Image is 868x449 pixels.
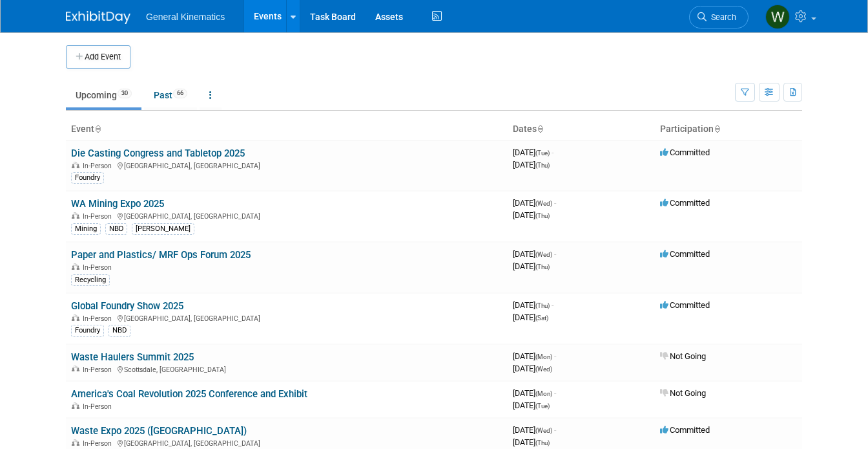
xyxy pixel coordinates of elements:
[707,12,736,22] span: Search
[71,425,247,437] a: Waste Expo 2025 ([GEOGRAPHIC_DATA])
[71,351,194,363] a: Waste Haulers Summit 2025
[72,402,79,409] img: In-Person Event
[72,439,79,446] img: In-Person Event
[513,312,548,322] span: [DATE]
[83,263,116,272] span: In-Person
[660,300,710,310] span: Committed
[83,212,116,221] span: In-Person
[513,198,556,208] span: [DATE]
[660,425,710,435] span: Committed
[71,274,110,286] div: Recycling
[83,162,116,170] span: In-Person
[118,89,132,98] span: 30
[108,325,130,336] div: NBD
[535,263,550,270] span: (Thu)
[513,210,550,220] span: [DATE]
[173,89,187,98] span: 66
[513,400,550,410] span: [DATE]
[535,162,550,169] span: (Thu)
[66,11,130,24] img: ExhibitDay
[535,251,552,258] span: (Wed)
[71,148,245,159] a: Die Casting Congress and Tabletop 2025
[554,249,556,259] span: -
[765,5,790,29] img: Whitney Swanson
[535,314,548,322] span: (Sat)
[513,261,550,271] span: [DATE]
[83,366,116,374] span: In-Person
[535,302,550,309] span: (Thu)
[513,425,556,435] span: [DATE]
[144,83,197,107] a: Past66
[513,437,550,447] span: [DATE]
[72,263,79,270] img: In-Person Event
[535,366,552,373] span: (Wed)
[535,353,552,360] span: (Mon)
[655,118,802,140] th: Participation
[660,351,706,361] span: Not Going
[72,162,79,168] img: In-Person Event
[660,388,706,398] span: Not Going
[513,148,553,157] span: [DATE]
[535,390,552,397] span: (Mon)
[71,437,502,448] div: [GEOGRAPHIC_DATA], [GEOGRAPHIC_DATA]
[66,45,130,69] button: Add Event
[66,83,141,107] a: Upcoming30
[71,198,164,210] a: WA Mining Expo 2025
[554,425,556,435] span: -
[71,312,502,323] div: [GEOGRAPHIC_DATA], [GEOGRAPHIC_DATA]
[71,249,251,261] a: Paper and Plastics/ MRF Ops Forum 2025
[71,223,101,235] div: Mining
[535,200,552,207] span: (Wed)
[71,300,183,312] a: Global Foundry Show 2025
[552,300,553,310] span: -
[71,172,104,184] div: Foundry
[513,249,556,259] span: [DATE]
[66,118,508,140] th: Event
[71,364,502,374] div: Scottsdale, [GEOGRAPHIC_DATA]
[105,223,127,235] div: NBD
[660,148,710,157] span: Committed
[94,124,101,134] a: Sort by Event Name
[714,124,720,134] a: Sort by Participation Type
[554,388,556,398] span: -
[537,124,543,134] a: Sort by Start Date
[554,351,556,361] span: -
[71,210,502,221] div: [GEOGRAPHIC_DATA], [GEOGRAPHIC_DATA]
[72,366,79,372] img: In-Person Event
[689,6,749,28] a: Search
[83,314,116,323] span: In-Person
[535,149,550,157] span: (Tue)
[72,212,79,219] img: In-Person Event
[83,439,116,448] span: In-Person
[513,300,553,310] span: [DATE]
[71,325,104,336] div: Foundry
[513,388,556,398] span: [DATE]
[71,388,307,400] a: America's Coal Revolution 2025 Conference and Exhibit
[535,439,550,446] span: (Thu)
[535,427,552,434] span: (Wed)
[660,198,710,208] span: Committed
[508,118,655,140] th: Dates
[513,364,552,373] span: [DATE]
[83,402,116,411] span: In-Person
[535,212,550,219] span: (Thu)
[554,198,556,208] span: -
[552,148,553,157] span: -
[72,314,79,321] img: In-Person Event
[71,160,502,170] div: [GEOGRAPHIC_DATA], [GEOGRAPHIC_DATA]
[535,402,550,410] span: (Tue)
[132,223,194,235] div: [PERSON_NAME]
[146,12,225,22] span: General Kinematics
[660,249,710,259] span: Committed
[513,160,550,170] span: [DATE]
[513,351,556,361] span: [DATE]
